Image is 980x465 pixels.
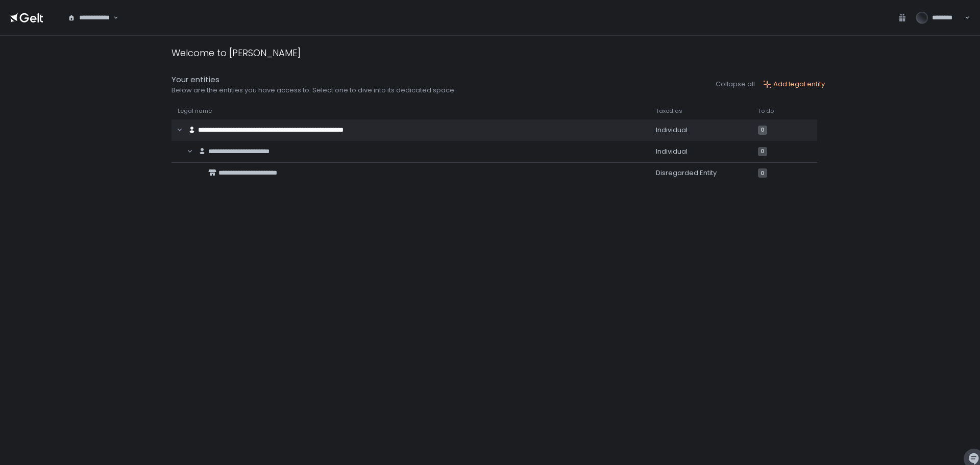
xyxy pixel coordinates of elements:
[171,74,456,86] div: Your entities
[758,107,774,115] span: To do
[178,107,212,115] span: Legal name
[656,168,746,178] div: Disregarded Entity
[758,126,767,135] span: 0
[61,7,118,29] div: Search for option
[171,46,301,60] div: Welcome to [PERSON_NAME]
[758,147,767,156] span: 0
[656,107,682,115] span: Taxed as
[656,126,746,135] div: Individual
[656,147,746,156] div: Individual
[716,80,755,89] button: Collapse all
[171,86,456,95] div: Below are the entities you have access to. Select one to dive into its dedicated space.
[763,80,825,89] button: Add legal entity
[758,168,767,178] span: 0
